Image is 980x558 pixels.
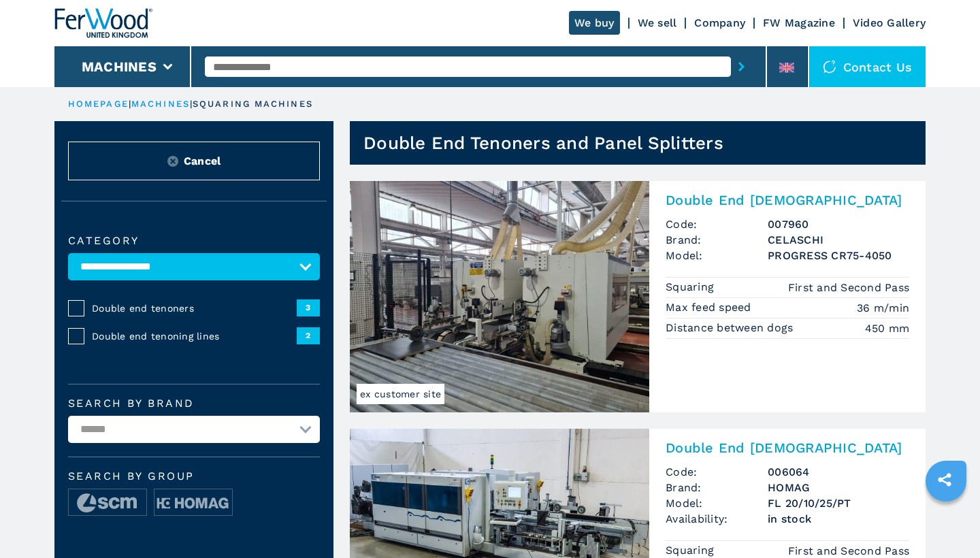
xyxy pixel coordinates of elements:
[666,248,768,263] span: Model:
[297,327,320,344] span: 2
[768,480,909,495] h3: HOMAG
[68,398,320,409] label: Search by brand
[69,489,146,516] img: image
[768,511,909,527] span: in stock
[638,16,677,29] a: We sell
[154,489,232,516] img: image
[54,8,152,38] img: Ferwood
[666,300,755,315] p: Max feed speed
[350,181,649,412] img: Double End Tenoners CELASCHI PROGRESS CR75-4050
[666,192,909,208] h2: Double End [DEMOGRAPHIC_DATA]
[768,464,909,480] h3: 006064
[190,99,193,109] span: |
[68,99,129,109] a: HOMEPAGE
[857,300,909,316] em: 36 m/min
[788,280,909,295] em: First and Second Pass
[82,59,157,75] button: Machines
[92,329,297,343] span: Double end tenoning lines
[768,495,909,511] h3: FL 20/10/25/PT
[666,511,768,527] span: Availability:
[297,299,320,316] span: 3
[350,181,926,412] a: Double End Tenoners CELASCHI PROGRESS CR75-4050ex customer siteDouble End [DEMOGRAPHIC_DATA]Code:...
[694,16,745,29] a: Company
[768,248,909,263] h3: PROGRESS CR75-4050
[92,301,297,315] span: Double end tenoners
[666,495,768,511] span: Model:
[666,280,717,295] p: Squaring
[865,321,910,336] em: 450 mm
[167,156,178,167] img: Reset
[823,60,836,73] img: Contact us
[363,132,723,154] h1: Double End Tenoners and Panel Splitters
[928,463,962,497] a: sharethis
[768,232,909,248] h3: CELASCHI
[666,216,768,232] span: Code:
[68,235,320,246] label: Category
[569,11,620,35] a: We buy
[193,98,313,110] p: squaring machines
[131,99,190,109] a: machines
[922,497,970,548] iframe: Chat
[68,471,320,482] span: Search by group
[666,321,797,335] p: Distance between dogs
[184,153,221,169] span: Cancel
[68,142,320,180] button: ResetCancel
[809,46,926,87] div: Contact us
[768,216,909,232] h3: 007960
[853,16,926,29] a: Video Gallery
[666,480,768,495] span: Brand:
[357,384,444,404] span: ex customer site
[666,440,909,456] h2: Double End [DEMOGRAPHIC_DATA]
[763,16,835,29] a: FW Magazine
[129,99,131,109] span: |
[666,464,768,480] span: Code:
[666,543,717,558] p: Squaring
[666,232,768,248] span: Brand:
[731,51,752,82] button: submit-button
